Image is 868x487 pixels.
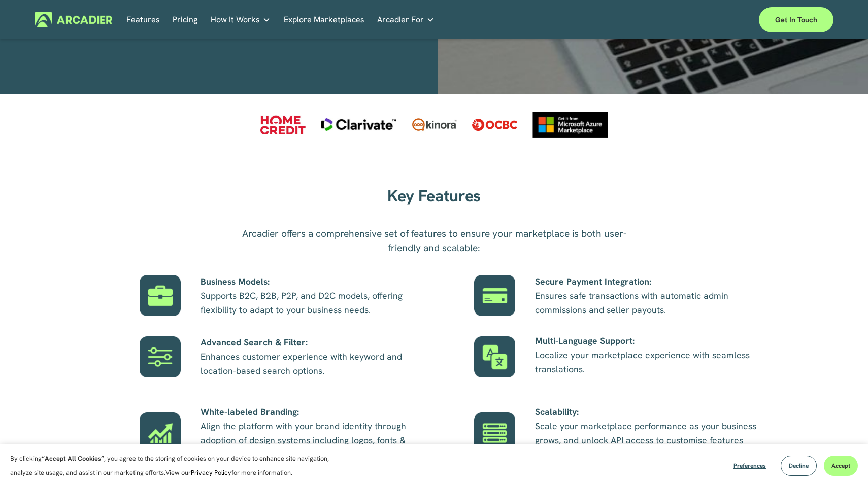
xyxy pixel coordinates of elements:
p: Ensures safe transactions with automatic admin commissions and seller payouts. [535,274,759,317]
a: folder dropdown [377,12,435,27]
strong: “Accept All Cookies” [42,454,104,463]
p: Scale your marketplace performance as your business grows, and unlock API access to customise fea... [535,405,759,462]
strong: Scalability: [535,406,579,418]
span: Decline [789,462,809,470]
p: Enhances customer experience with keyword and location-based search options. [201,335,424,378]
p: Align the platform with your brand identity through adoption of design systems including logos, f... [201,405,424,462]
a: Pricing [173,12,197,27]
a: folder dropdown [211,12,271,27]
p: Localize your marketplace experience with seamless translations. [535,334,759,376]
p: Arcadier offers a comprehensive set of features to ensure your marketplace is both user-friendly ... [231,227,637,255]
button: Preferences [726,456,774,476]
button: Decline [781,456,817,476]
img: Arcadier [35,12,112,27]
strong: Business Models: [201,275,270,287]
a: Explore Marketplaces [284,12,364,27]
p: Supports B2C, B2B, P2P, and D2C models, offering flexibility to adapt to your business needs. [201,274,424,317]
strong: Secure Payment Integration: [535,275,651,287]
iframe: Chat Widget [817,438,868,487]
a: Get in touch [759,7,833,32]
strong: White-labeled Branding: [201,406,299,418]
span: Arcadier For [377,13,424,27]
p: By clicking , you agree to the storing of cookies on your device to enhance site navigation, anal... [10,451,340,480]
strong: Key Features [387,185,481,206]
a: Features [126,12,160,27]
a: Privacy Policy [191,468,231,477]
span: How It Works [211,13,260,27]
strong: Advanced Search & Filter: [201,336,308,348]
span: Preferences [733,462,766,470]
strong: Multi-Language Support: [535,335,635,346]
